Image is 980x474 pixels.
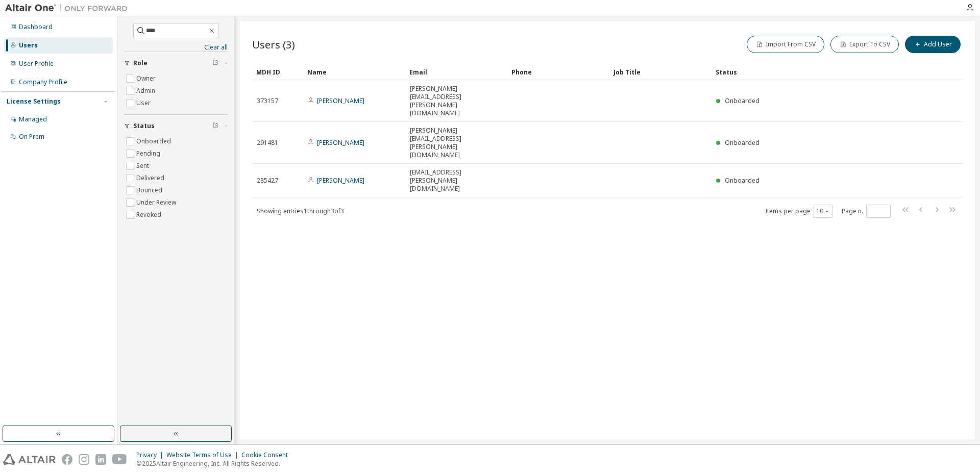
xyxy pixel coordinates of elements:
[124,52,228,74] button: Role
[725,176,759,185] span: Onboarded
[765,205,832,218] span: Items per page
[79,454,89,465] img: instagram.svg
[307,64,401,80] div: Name
[716,64,910,80] div: Status
[95,454,106,465] img: linkedin.svg
[136,72,158,85] label: Owner
[136,135,173,147] label: Onboarded
[136,85,157,97] label: Admin
[511,64,605,80] div: Phone
[317,138,364,147] a: [PERSON_NAME]
[124,115,228,137] button: Status
[212,122,218,130] span: Clear filter
[19,41,38,49] div: Users
[842,205,891,218] span: Page n.
[816,207,830,215] button: 10
[212,59,218,67] span: Clear filter
[133,122,155,130] span: Status
[725,138,759,147] span: Onboarded
[409,64,503,80] div: Email
[136,147,162,160] label: Pending
[747,36,824,53] button: Import From CSV
[257,207,344,215] span: Showing entries 1 through 3 of 3
[256,64,299,80] div: MDH ID
[19,115,47,123] div: Managed
[124,43,228,52] a: Clear all
[614,64,707,80] div: Job Title
[136,97,153,109] label: User
[5,3,133,13] img: Altair One
[257,97,278,105] span: 373157
[136,459,294,468] p: © 2025 Altair Engineering, Inc. All Rights Reserved.
[136,172,166,184] label: Delivered
[7,97,61,106] div: License Settings
[19,60,54,68] div: User Profile
[241,451,294,459] div: Cookie Consent
[905,36,961,53] button: Add User
[19,78,67,86] div: Company Profile
[19,133,44,141] div: On Prem
[136,209,163,221] label: Revoked
[166,451,241,459] div: Website Terms of Use
[136,160,151,172] label: Sent
[112,454,127,465] img: youtube.svg
[830,36,899,53] button: Export To CSV
[317,96,364,105] a: [PERSON_NAME]
[725,96,759,105] span: Onboarded
[136,196,178,209] label: Under Review
[3,454,56,465] img: altair_logo.svg
[136,184,164,196] label: Bounced
[252,37,295,52] span: Users (3)
[19,23,53,31] div: Dashboard
[410,85,503,117] span: [PERSON_NAME][EMAIL_ADDRESS][PERSON_NAME][DOMAIN_NAME]
[410,127,503,159] span: [PERSON_NAME][EMAIL_ADDRESS][PERSON_NAME][DOMAIN_NAME]
[62,454,72,465] img: facebook.svg
[257,139,278,147] span: 291481
[136,451,166,459] div: Privacy
[410,168,503,193] span: [EMAIL_ADDRESS][PERSON_NAME][DOMAIN_NAME]
[257,177,278,185] span: 285427
[133,59,148,67] span: Role
[317,176,364,185] a: [PERSON_NAME]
